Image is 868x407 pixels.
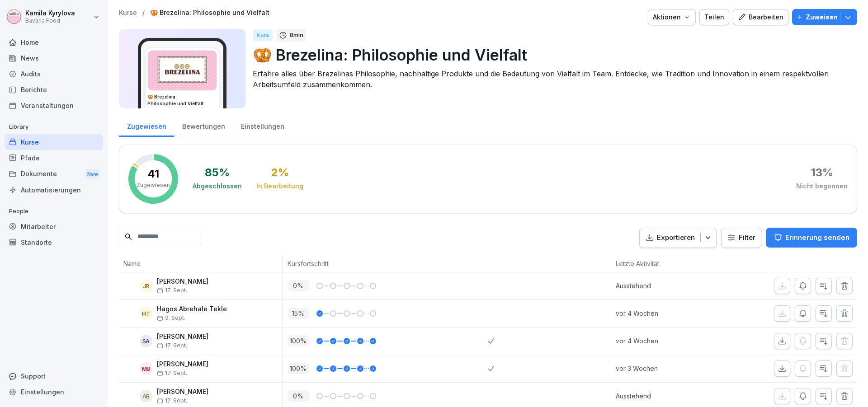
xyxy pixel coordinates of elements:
p: 8 min [290,31,303,40]
span: 9. Sept. [157,315,185,321]
p: [PERSON_NAME] [157,388,208,396]
p: 100 % [288,335,309,346]
p: vor 4 Wochen [616,309,714,318]
div: Dokumente [5,166,103,182]
button: Teilen [699,9,729,25]
a: News [5,50,103,66]
a: Berichte [5,82,103,98]
a: Audits [5,66,103,82]
div: Nicht begonnen [796,182,848,191]
span: 17. Sept. [157,287,187,294]
a: 🥨 Brezelina: Philosophie und Vielfalt [150,9,269,17]
img: fkzffi32ddptk8ye5fwms4as.png [148,51,217,90]
p: 41 [147,168,159,179]
div: JR [140,280,152,292]
p: Exportieren [657,233,695,243]
a: Einstellungen [5,384,103,400]
div: 2 % [271,167,289,178]
p: vor 4 Wochen [616,336,714,346]
div: Bearbeiten [738,12,783,22]
button: Exportieren [639,228,717,248]
p: Bavaria Food [25,18,75,24]
span: 17. Sept. [157,342,187,349]
a: Veranstaltungen [5,98,103,113]
a: Automatisierungen [5,182,103,198]
button: Filter [722,228,761,248]
p: 0 % [288,280,309,291]
a: Home [5,34,103,50]
div: Abgeschlossen [193,182,242,191]
p: Kursfortschritt [288,259,484,268]
p: Zugewiesen [137,181,170,189]
div: MB [140,362,152,375]
p: [PERSON_NAME] [157,333,208,341]
div: Support [5,368,103,384]
p: Erfahre alles über Brezelinas Philosophie, nachhaltige Produkte und die Bedeutung von Vielfalt im... [253,68,850,90]
span: 17. Sept. [157,398,187,404]
p: 100 % [288,363,309,374]
div: Kurs [253,29,273,41]
div: Filter [727,233,755,242]
a: Kurse [119,9,137,17]
button: Bearbeiten [733,9,788,25]
button: Zuweisen [792,9,857,25]
a: Standorte [5,234,103,250]
p: Erinnerung senden [785,233,849,243]
button: Aktionen [648,9,696,25]
h3: 🥨 Brezelina: Philosophie und Vielfalt [147,94,217,107]
p: Ausstehend [616,391,714,401]
p: People [5,204,103,219]
div: HT [140,307,152,320]
p: [PERSON_NAME] [157,360,208,368]
div: In Bearbeitung [256,182,303,191]
p: Kamila Kyrylova [25,9,75,17]
div: Teilen [704,12,724,22]
div: 13 % [811,167,833,178]
p: 0 % [288,390,309,402]
p: Name [123,259,278,268]
p: 🥨 Brezelina: Philosophie und Vielfalt [253,43,850,66]
div: New [85,169,100,179]
button: Erinnerung senden [766,228,857,248]
a: DokumenteNew [5,166,103,182]
p: Letzte Aktivität [616,259,709,268]
span: 17. Sept. [157,370,187,376]
a: Mitarbeiter [5,219,103,234]
p: / [142,9,145,17]
a: Einstellungen [233,114,292,137]
div: SA [140,335,152,347]
div: 85 % [205,167,230,178]
p: [PERSON_NAME] [157,278,208,285]
a: Pfade [5,150,103,166]
p: Ausstehend [616,281,714,290]
div: Aktionen [653,12,691,22]
p: vor 3 Wochen [616,364,714,373]
p: Hagos Abrehale Tekle [157,305,227,313]
div: AB [140,390,152,402]
a: Bewertungen [174,114,233,137]
a: Kurse [5,134,103,150]
p: Library [5,120,103,134]
p: Zuweisen [806,12,838,22]
a: Zugewiesen [119,114,174,137]
p: 15 % [288,308,309,319]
